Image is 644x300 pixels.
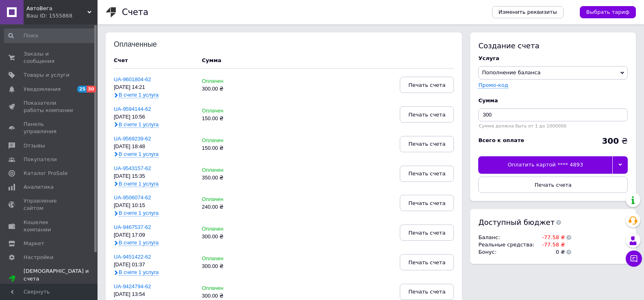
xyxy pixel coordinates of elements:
span: В счете 1 услуга [119,240,158,246]
span: 30 [87,86,96,93]
span: В счете 1 услуга [119,151,158,158]
span: Печать счета [408,141,445,147]
div: Оплачен [202,256,256,262]
span: АвтоВега [26,5,87,12]
span: Печать счета [408,200,445,206]
span: Кошелек компании [24,219,75,233]
span: Настройки [24,254,53,261]
span: В счете 1 услуга [119,269,158,276]
button: Печать счета [400,136,454,152]
div: Оплачен [202,78,256,84]
span: Покупатели [24,156,57,163]
div: 150.00 ₴ [202,145,256,151]
span: Печать счета [535,182,572,188]
span: Печать счета [408,171,445,177]
div: Услуга [478,55,628,62]
button: Печать счета [400,166,454,182]
td: -77.58 ₴ [534,241,565,248]
div: Оплачен [202,108,256,114]
span: Управление сайтом [24,197,75,212]
a: Выбрать тариф [580,6,636,18]
div: 300.00 ₴ [202,263,256,270]
td: 0 ₴ [534,248,565,256]
button: Печать счета [400,106,454,123]
span: В счете 1 услуга [119,121,158,128]
a: UA-9569239-62 [114,136,151,142]
span: Печать счета [408,112,445,118]
span: В счете 1 услуга [119,210,158,216]
a: UA-9543157-62 [114,165,151,171]
div: 300.00 ₴ [202,293,256,299]
div: Ваш ID: 1555868 [26,12,98,19]
a: UA-9601804-62 [114,76,151,82]
div: Оплачен [202,138,256,144]
a: UA-9594144-62 [114,106,151,112]
b: 300 [602,136,619,146]
div: [DATE] 15:35 [114,173,194,179]
td: Баланс : [478,234,534,241]
button: Печать счета [400,77,454,93]
td: -77.58 ₴ [534,234,565,241]
div: Оплачен [202,285,256,291]
div: Счет [114,57,194,64]
span: Печать счета [408,230,445,236]
a: UA-9467537-62 [114,224,151,230]
a: UA-9424794-62 [114,283,151,289]
span: Маркет [24,240,44,247]
div: 240.00 ₴ [202,204,256,210]
input: Введите сумму [478,108,628,121]
button: Чат с покупателем [626,250,642,267]
div: Оплачен [202,196,256,203]
div: [DATE] 14:21 [114,84,194,91]
span: Печать счета [408,289,445,295]
span: Пополнение баланса [482,69,540,76]
span: 25 [77,86,87,93]
span: Аналитика [24,183,54,191]
div: [DATE] 17:09 [114,232,194,238]
div: Сумма [202,57,221,64]
span: Печать счета [408,82,445,88]
span: Печать счета [408,259,445,265]
span: Товары и услуги [24,71,69,79]
div: [DATE] 01:37 [114,262,194,268]
div: 350.00 ₴ [202,175,256,181]
button: Печать счета [400,224,454,241]
div: Сумма [478,97,628,104]
span: Каталог ProSale [24,170,67,177]
div: Сумма должна быть от 1 до 1000000 [478,123,628,129]
span: В счете 1 услуга [119,181,158,187]
div: Оплаченные [114,41,167,49]
div: ₴ [602,137,628,145]
a: Изменить реквизиты [492,6,564,18]
button: Печать счета [400,195,454,211]
span: Уведомления [24,86,61,93]
div: [DATE] 10:15 [114,203,194,209]
label: Промо-код [478,82,508,88]
td: Бонус : [478,248,534,256]
h1: Счета [122,7,148,17]
div: [DATE] 10:56 [114,114,194,120]
button: Печать счета [478,177,628,193]
div: Создание счета [478,41,628,51]
div: [DATE] 18:48 [114,144,194,150]
a: UA-9506074-62 [114,194,151,201]
div: 300.00 ₴ [202,86,256,92]
span: Заказы и сообщения [24,50,75,65]
a: UA-9451422-62 [114,254,151,260]
div: 300.00 ₴ [202,234,256,240]
span: Выбрать тариф [586,9,629,16]
div: Оплатить картой **** 4893 [478,156,612,173]
input: Поиск [4,28,96,43]
button: Печать счета [400,284,454,300]
span: [DEMOGRAPHIC_DATA] и счета [24,268,98,290]
button: Печать счета [400,254,454,270]
span: Отзывы [24,142,45,149]
div: [DATE] 13:54 [114,291,194,298]
div: Оплачен [202,226,256,232]
div: Оплачен [202,167,256,173]
td: Реальные средства : [478,241,534,248]
span: Показатели работы компании [24,99,75,114]
div: 150.00 ₴ [202,116,256,122]
span: Изменить реквизиты [499,9,557,16]
div: Всего к оплате [478,137,524,144]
